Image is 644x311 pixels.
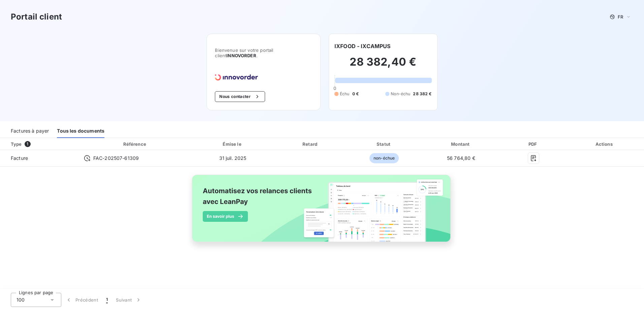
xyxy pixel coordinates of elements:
span: FAC-202507-61309 [93,155,139,162]
span: 0 [333,85,336,91]
span: 31 juil. 2025 [219,155,247,161]
span: Bienvenue sur votre portail client . [215,47,312,58]
div: Tous les documents [57,124,104,138]
h3: Portail client [11,11,62,23]
span: Échu [340,91,350,97]
span: 56 764,80 € [447,155,475,161]
button: Précédent [61,293,102,307]
div: Actions [567,141,643,147]
img: banner [186,171,458,253]
span: FR [618,14,623,20]
div: Émise le [194,141,272,147]
button: Nous contacter [215,91,265,102]
div: Type [7,141,77,147]
span: 100 [17,297,25,303]
span: Non-échu [391,91,410,97]
h6: IXFOOD - IXCAMPUS [334,42,391,50]
div: Retard [275,141,346,147]
img: Company logo [215,74,258,80]
div: Factures à payer [11,124,49,138]
span: INNOVORDER [226,53,256,58]
div: Montant [422,141,500,147]
div: Statut [349,141,419,147]
span: 0 € [352,91,359,97]
div: Référence [123,141,146,147]
button: Suivant [112,293,146,307]
button: 1 [102,293,112,307]
span: non-échue [369,153,399,163]
span: 1 [25,141,31,147]
span: Facture [5,155,73,162]
span: 1 [106,297,108,303]
div: PDF [503,141,564,147]
span: 28 382 € [413,91,431,97]
h2: 28 382,40 € [334,55,432,75]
